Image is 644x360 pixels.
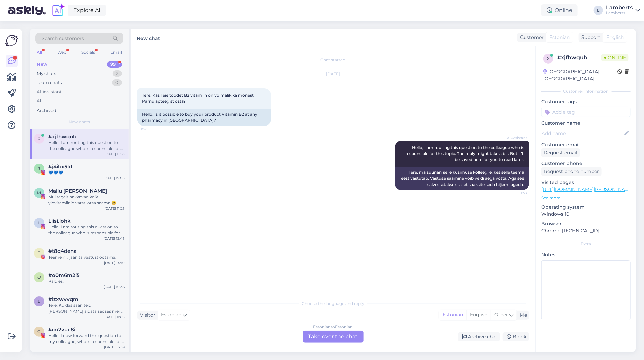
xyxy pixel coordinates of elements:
span: #cu2vuc8i [48,327,75,333]
span: Other [494,312,508,318]
div: New [37,61,47,68]
p: Windows 10 [541,211,631,218]
img: Askly Logo [5,34,18,47]
div: 0 [112,79,122,86]
div: Request phone number [541,167,602,176]
div: Customer information [541,88,631,94]
p: Customer name [541,120,631,127]
span: j [38,166,40,171]
div: Me [517,312,527,319]
span: Estonian [549,34,570,41]
span: t [38,250,41,256]
span: #xjfhwqub [48,134,76,140]
p: Operating system [541,204,631,211]
span: l [38,299,41,304]
span: #o0m6m2i5 [48,272,80,278]
div: [DATE] 11:23 [105,206,125,211]
a: Explore AI [68,5,106,16]
div: [DATE] 11:05 [104,314,125,319]
a: LambertsLamberts [606,5,640,16]
img: explore-ai [51,3,65,17]
p: Customer email [541,141,631,148]
span: 11:52 [139,126,164,131]
div: Estonian to Estonian [313,324,353,330]
input: Add a tag [541,107,631,117]
div: All [37,98,43,104]
input: Add name [542,130,623,137]
p: Visited pages [541,179,631,186]
div: [DATE] 10:36 [104,284,125,289]
div: Estonian [439,310,466,320]
div: Choose the language and reply [137,301,529,307]
div: Extra [541,241,631,247]
div: Lamberts [606,5,633,10]
span: Online [601,54,629,61]
span: o [37,275,41,280]
p: Notes [541,251,631,258]
span: M [37,190,41,195]
span: New chats [69,119,90,125]
span: #lzxwvvqm [48,296,78,302]
div: Tere! Kuidas saan teid [PERSON_NAME] aidata seoses meie teenustega? [48,302,125,314]
div: 💙💙💙 [48,170,125,176]
span: AI Assistant [502,135,527,140]
div: All [35,48,43,57]
p: Customer phone [541,160,631,167]
div: Teeme nii, jään ta vastust ootama. [48,254,125,260]
span: #t8q4dena [48,248,77,254]
div: Archive chat [458,332,500,341]
div: 99+ [107,61,122,68]
div: Support [579,34,600,41]
span: x [547,56,550,61]
div: Chat started [137,57,529,63]
span: Mallu Mariann Treimann [48,188,107,194]
div: Archived [37,107,56,114]
span: Search customers [42,35,84,42]
label: New chat [137,33,160,42]
div: [DATE] [137,71,529,77]
div: Hello, I now forward this question to my colleague, who is responsible for this. The reply will b... [48,333,125,345]
div: [DATE] 12:43 [104,236,125,241]
div: [DATE] 14:10 [104,260,125,265]
div: Lamberts [606,10,633,16]
p: Browser [541,220,631,227]
span: Hello, I am routing this question to the colleague who is responsible for this topic. The reply m... [405,145,525,162]
div: # xjfhwqub [557,54,601,62]
span: L [38,220,41,225]
div: Customer [517,34,544,41]
div: Tere, ma suunan selle küsimuse kolleegile, kes selle teema eest vastutab. Vastuse saamine võib ve... [395,167,529,190]
div: Email [109,48,123,57]
div: Hello! Is it possible to buy your product Vitamin B2 at any pharmacy in [GEOGRAPHIC_DATA]? [137,109,271,126]
div: [GEOGRAPHIC_DATA], [GEOGRAPHIC_DATA] [543,68,617,82]
p: Chrome [TECHNICAL_ID] [541,227,631,234]
span: 11:53 [502,191,527,196]
span: c [38,329,41,334]
div: [DATE] 16:39 [104,345,125,350]
div: Hello, I am routing this question to the colleague who is responsible for this topic. The reply m... [48,140,125,152]
div: Visitor [137,312,155,319]
span: x [38,136,41,141]
div: Socials [80,48,96,57]
div: Online [541,4,578,16]
div: Take over the chat [303,331,364,343]
div: Mul tegelt hakkavad koik yldvitamiinid varsti otsa saama 😄 [48,194,125,206]
div: AI Assistant [37,89,62,95]
div: L [594,6,603,15]
div: [DATE] 11:53 [105,152,125,157]
div: Paldies! [48,278,125,284]
a: [URL][DOMAIN_NAME][PERSON_NAME] [541,186,634,192]
div: Hello, I am routing this question to the colleague who is responsible for this topic. The reply m... [48,224,125,236]
div: Team chats [37,79,62,86]
span: English [606,34,624,41]
span: Liisi.lohk [48,218,71,224]
p: Customer tags [541,98,631,105]
div: English [466,310,491,320]
span: Tere! Kas Teie toodet B2 vitamiin on võimalik ka mõnest Pärnu apteegist osta? [142,93,255,104]
p: See more ... [541,195,631,201]
div: [DATE] 19:05 [104,176,125,181]
div: Web [56,48,68,57]
span: Estonian [161,311,181,319]
div: 2 [113,70,122,77]
div: Block [503,332,529,341]
div: Request email [541,148,580,157]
